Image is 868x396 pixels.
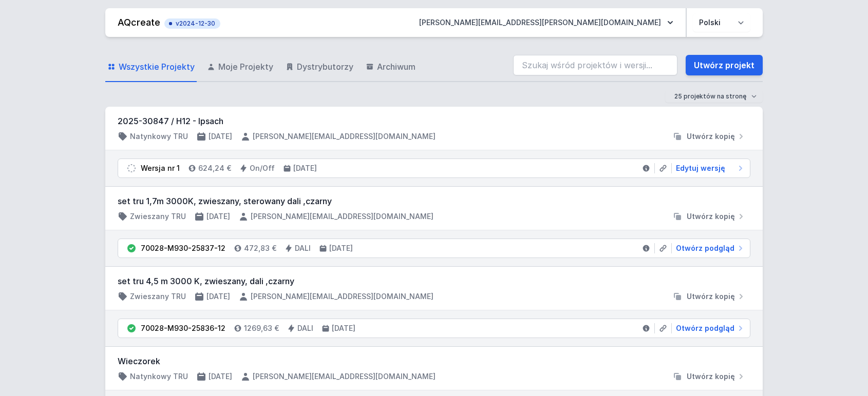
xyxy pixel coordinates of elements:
img: draft.svg [126,163,137,173]
h4: [DATE] [206,211,230,222]
button: [PERSON_NAME][EMAIL_ADDRESS][PERSON_NAME][DOMAIN_NAME] [411,13,682,32]
h4: [PERSON_NAME][EMAIL_ADDRESS][DOMAIN_NAME] [251,211,433,222]
span: Moje Projekty [218,61,273,73]
span: Archiwum [377,61,416,73]
input: Szukaj wśród projektów i wersji... [513,55,677,75]
h4: [DATE] [209,371,232,382]
h4: On/Off [250,163,275,173]
h4: Natynkowy TRU [130,371,188,382]
span: Otwórz podgląd [676,323,734,333]
h4: [PERSON_NAME][EMAIL_ADDRESS][DOMAIN_NAME] [253,131,436,142]
h4: [DATE] [209,131,232,142]
button: Utwórz kopię [668,211,750,222]
h4: [DATE] [329,243,353,253]
h3: set tru 4,5 m 3000 K, zwieszany, dali ,czarny [118,275,750,287]
h4: [DATE] [206,291,230,302]
button: Utwórz kopię [668,371,750,382]
h4: Zwieszany TRU [130,211,186,222]
h4: [PERSON_NAME][EMAIL_ADDRESS][DOMAIN_NAME] [251,291,433,302]
a: Archiwum [364,52,418,82]
span: Utwórz kopię [687,131,735,142]
span: Utwórz kopię [687,291,735,302]
a: AQcreate [118,17,160,28]
h3: 2025-30847 / H12 - Ipsach [118,115,750,127]
div: Wersja nr 1 [141,163,180,173]
h4: DALI [295,243,311,253]
h4: 472,83 € [244,243,276,253]
h4: [DATE] [293,163,317,173]
a: Moje Projekty [205,52,275,82]
a: Otwórz podgląd [672,243,746,253]
span: Otwórz podgląd [676,243,734,253]
span: Utwórz kopię [687,211,735,222]
h3: set tru 1,7m 3000K, zwieszany, sterowany dali ,czarny [118,195,750,207]
button: v2024-12-30 [164,16,220,29]
button: Utwórz kopię [668,291,750,302]
div: 70028-M930-25837-12 [141,243,225,253]
span: Dystrybutorzy [297,61,353,73]
a: Edytuj wersję [672,163,746,173]
span: v2024-12-30 [169,19,215,28]
h4: 624,24 € [198,163,231,173]
h4: 1269,63 € [244,323,279,333]
button: Utwórz kopię [668,131,750,142]
h4: [DATE] [332,323,355,333]
a: Utwórz projekt [686,55,763,75]
select: Wybierz język [693,13,750,32]
h4: [PERSON_NAME][EMAIL_ADDRESS][DOMAIN_NAME] [253,371,436,382]
span: Edytuj wersję [676,163,725,173]
a: Otwórz podgląd [672,323,746,333]
div: 70028-M930-25836-12 [141,323,225,333]
h4: Zwieszany TRU [130,291,186,302]
a: Dystrybutorzy [284,52,355,82]
h4: Natynkowy TRU [130,131,188,142]
span: Utwórz kopię [687,371,735,382]
h3: Wieczorek [118,355,750,367]
a: Wszystkie Projekty [105,52,197,82]
h4: DALI [297,323,313,333]
span: Wszystkie Projekty [119,61,195,73]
